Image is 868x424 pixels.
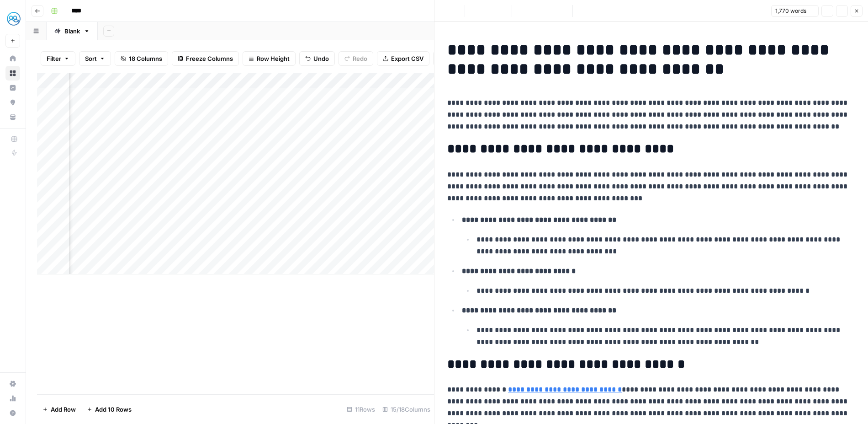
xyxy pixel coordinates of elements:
[339,51,373,66] button: Redo
[115,51,168,66] button: 18 Columns
[37,402,81,417] button: Add Row
[47,54,61,63] span: Filter
[377,51,429,66] button: Export CSV
[5,376,20,391] a: Settings
[5,11,22,27] img: MyHealthTeam Logo
[353,54,367,63] span: Redo
[172,51,239,66] button: Freeze Columns
[5,81,20,95] a: Insights
[5,406,20,420] button: Help + Support
[186,54,233,63] span: Freeze Columns
[379,402,434,417] div: 15/18 Columns
[41,51,75,66] button: Filter
[299,51,335,66] button: Undo
[5,66,20,81] a: Browse
[5,391,20,406] a: Usage
[5,95,20,110] a: Opportunities
[47,22,98,40] a: Blank
[775,7,806,15] span: 1,770 words
[64,27,80,36] div: Blank
[343,402,379,417] div: 11 Rows
[85,54,97,63] span: Sort
[81,402,137,417] button: Add 10 Rows
[771,5,819,17] button: 1,770 words
[5,7,20,30] button: Workspace: MyHealthTeam
[243,51,296,66] button: Row Height
[257,54,290,63] span: Row Height
[129,54,162,63] span: 18 Columns
[95,405,132,414] span: Add 10 Rows
[5,51,20,66] a: Home
[391,54,423,63] span: Export CSV
[79,51,111,66] button: Sort
[313,54,329,63] span: Undo
[5,110,20,124] a: Your Data
[51,405,76,414] span: Add Row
